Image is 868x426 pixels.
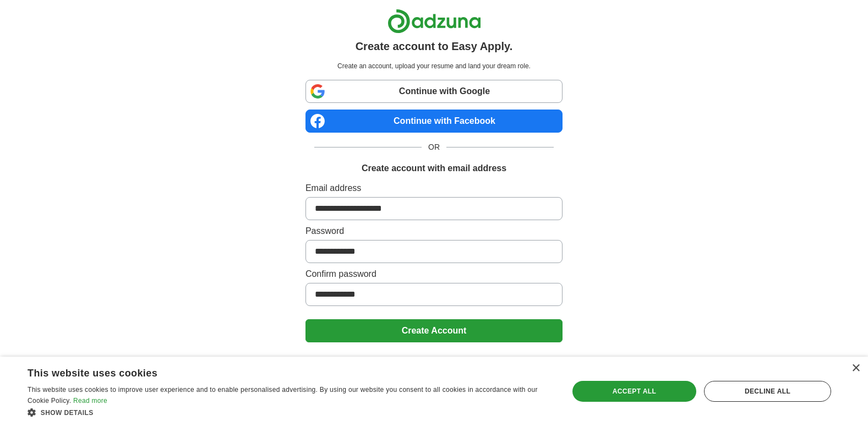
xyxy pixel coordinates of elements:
label: Confirm password [305,267,563,281]
a: Read more, opens a new window [73,397,107,405]
span: Show details [41,409,94,417]
div: Accept all [572,381,696,402]
span: This website uses cookies to improve user experience and to enable personalised advertising. By u... [28,386,538,405]
button: Create Account [305,319,563,342]
label: Password [305,225,563,238]
img: Adzuna logo [387,9,481,34]
p: Create an account, upload your resume and land your dream role. [308,61,560,71]
div: This website uses cookies [28,363,525,380]
h1: Create account with email address [362,162,506,175]
div: Decline all [704,381,831,402]
div: Close [851,364,860,373]
a: Continue with Facebook [305,110,563,133]
span: OR [422,141,446,153]
a: Continue with Google [305,80,563,103]
div: Show details [28,407,553,418]
h1: Create account to Easy Apply. [356,38,513,54]
label: Email address [305,182,563,195]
